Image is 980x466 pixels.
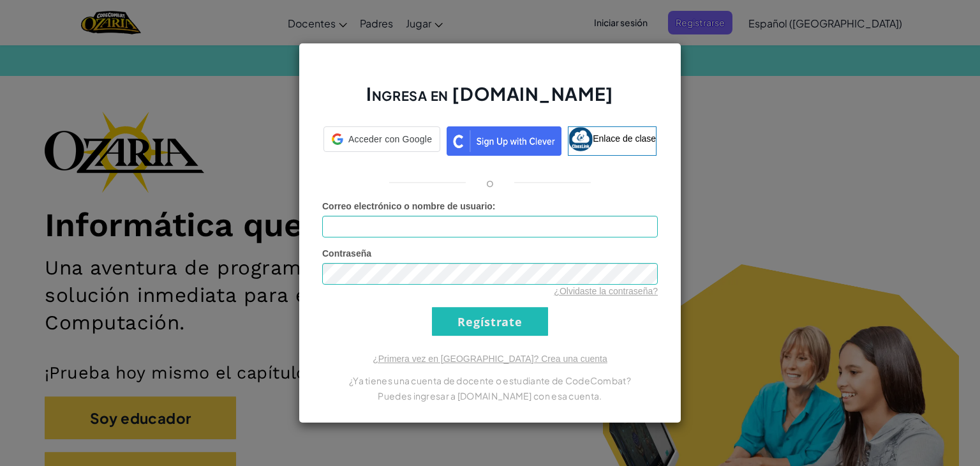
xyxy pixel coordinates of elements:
[323,126,440,152] div: Acceder con Google
[323,126,440,156] a: Acceder con Google
[432,307,548,336] input: Regístrate
[554,286,658,296] a: ¿Olvidaste la contraseña?
[322,201,493,211] font: Correo electrónico o nombre de usuario
[493,201,496,211] font: :
[486,175,494,190] font: o
[568,127,593,151] img: classlink-logo-small.png
[349,375,631,386] font: ¿Ya tienes una cuenta de docente o estudiante de CodeCombat?
[447,126,561,156] img: clever_sso_button@2x.png
[373,354,607,364] a: ¿Primera vez en [GEOGRAPHIC_DATA]? Crea una cuenta
[366,82,613,105] font: Ingresa en [DOMAIN_NAME]
[593,133,656,144] font: Enlace de clase
[378,390,602,402] font: Puedes ingresar a [DOMAIN_NAME] con esa cuenta.
[322,248,371,259] font: Contraseña
[348,133,432,146] span: Acceder con Google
